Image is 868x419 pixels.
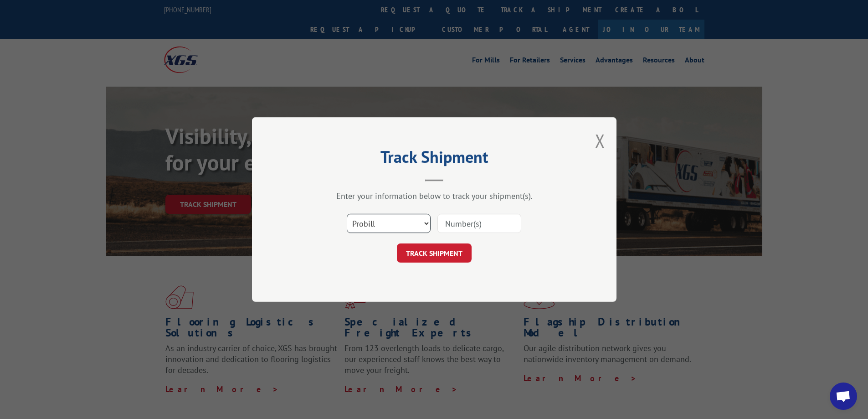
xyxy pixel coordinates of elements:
[397,243,472,263] button: TRACK SHIPMENT
[830,383,857,410] div: Open chat
[298,150,571,168] h2: Track Shipment
[595,129,605,153] button: Close modal
[437,214,521,233] input: Number(s)
[298,191,571,201] div: Enter your information below to track your shipment(s).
